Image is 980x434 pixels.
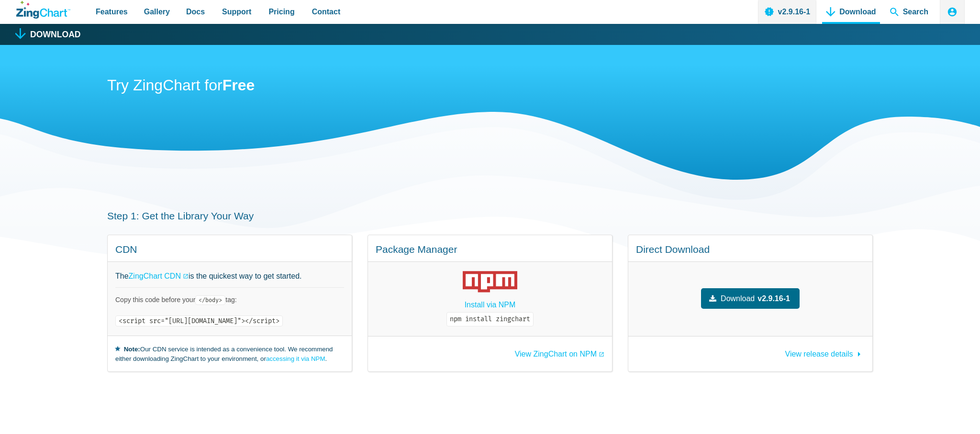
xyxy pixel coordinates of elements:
span: Download [721,292,755,305]
span: Contact [312,5,341,18]
h4: Package Manager [376,243,604,256]
p: Copy this code before your tag: [115,295,344,304]
p: The is the quickest way to get started. [115,270,344,282]
h4: CDN [115,243,344,256]
a: Downloadv2.9.16-1 [701,288,800,309]
code: </body> [195,295,225,305]
strong: Free [223,76,255,94]
strong: v2.9.16-1 [757,292,790,305]
a: accessing it via NPM [266,355,325,362]
code: <script src="[URL][DOMAIN_NAME]"></script> [115,315,283,326]
a: View ZingChart on NPM [515,350,604,358]
span: Pricing [268,5,294,18]
span: Support [222,5,251,18]
span: Docs [186,5,205,18]
strong: Note: [124,346,140,353]
a: View release details [785,345,865,358]
a: ZingChart Logo. Click to return to the homepage [16,1,70,19]
span: Gallery [144,5,170,18]
a: ZingChart CDN [129,270,189,282]
h1: Download [30,31,81,39]
a: Install via NPM [465,298,516,311]
h2: Try ZingChart for [107,76,873,97]
h4: Direct Download [636,243,865,256]
span: Features [96,5,128,18]
small: Our CDN service is intended as a convenience tool. We recommend either downloading ZingChart to y... [115,344,344,364]
span: View release details [785,350,853,358]
code: npm install zingchart [446,312,534,326]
